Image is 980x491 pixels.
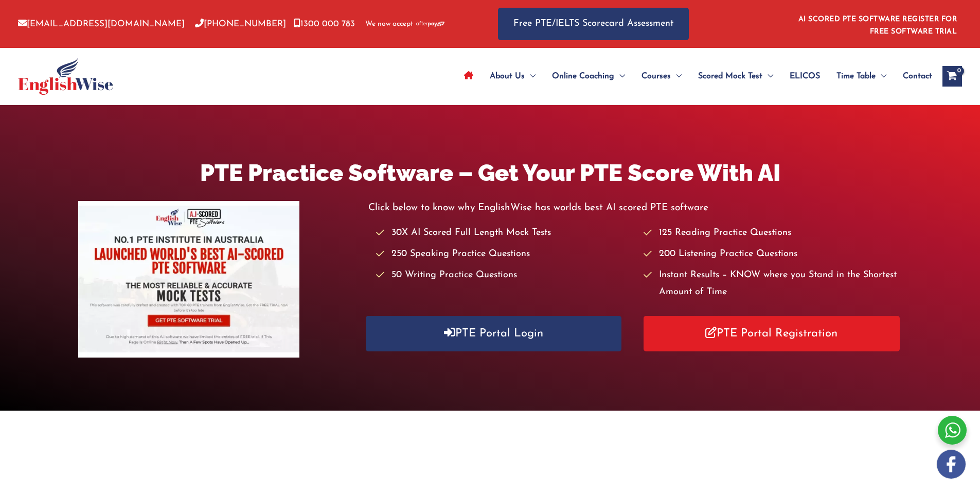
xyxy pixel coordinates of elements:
[937,450,966,479] img: white-facebook.png
[544,58,633,94] a: Online CoachingMenu Toggle
[552,58,614,94] span: Online Coaching
[498,8,689,40] a: Free PTE/IELTS Scorecard Assessment
[642,58,671,94] span: Courses
[195,20,286,28] a: [PHONE_NUMBER]
[294,20,355,28] a: 1300 000 783
[790,58,820,94] span: ELICOS
[614,58,625,94] span: Menu Toggle
[942,66,962,87] a: View Shopping Cart, empty
[895,58,932,94] a: Contact
[762,58,773,94] span: Menu Toggle
[525,58,536,94] span: Menu Toggle
[490,58,525,94] span: About Us
[644,267,901,301] li: Instant Results – KNOW where you Stand in the Shortest Amount of Time
[644,225,901,242] li: 125 Reading Practice Questions
[456,58,932,94] nav: Site Navigation: Main Menu
[836,58,876,94] span: Time Table
[671,58,682,94] span: Menu Toggle
[798,15,957,36] a: AI SCORED PTE SOFTWARE REGISTER FOR FREE SOFTWARE TRIAL
[78,201,299,358] img: pte-institute-main
[792,7,962,41] aside: Header Widget 1
[368,199,902,216] p: Click below to know why EnglishWise has worlds best AI scored PTE software
[633,58,690,94] a: CoursesMenu Toggle
[644,246,901,263] li: 200 Listening Practice Questions
[376,246,634,263] li: 250 Speaking Practice Questions
[482,58,544,94] a: About UsMenu Toggle
[376,267,634,284] li: 50 Writing Practice Questions
[828,58,895,94] a: Time TableMenu Toggle
[18,58,113,95] img: cropped-ew-logo
[698,58,762,94] span: Scored Mock Test
[416,21,444,27] img: Afterpay-Logo
[690,58,781,94] a: Scored Mock TestMenu Toggle
[644,316,900,351] a: PTE Portal Registration
[903,58,932,94] span: Contact
[876,58,886,94] span: Menu Toggle
[18,20,185,28] a: [EMAIL_ADDRESS][DOMAIN_NAME]
[781,58,828,94] a: ELICOS
[366,316,622,351] a: PTE Portal Login
[365,19,413,29] span: We now accept
[78,157,901,189] h1: PTE Practice Software – Get Your PTE Score With AI
[376,225,634,242] li: 30X AI Scored Full Length Mock Tests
